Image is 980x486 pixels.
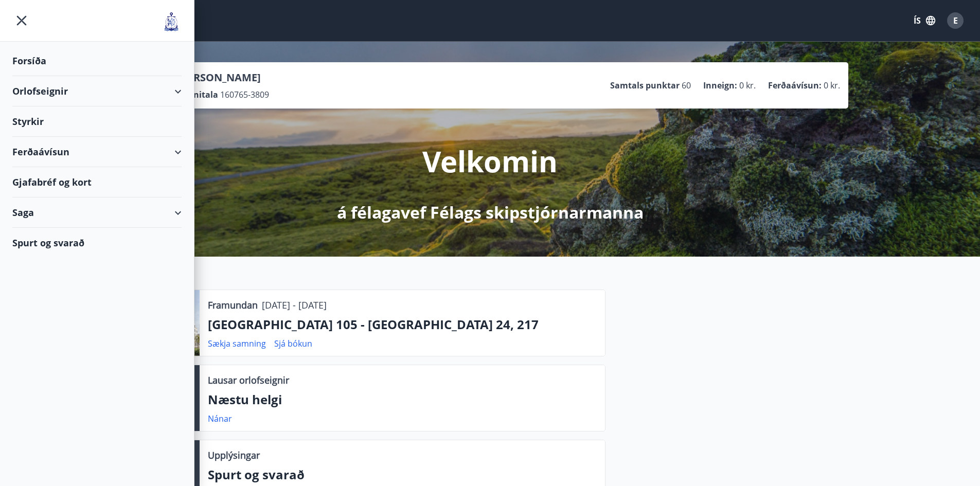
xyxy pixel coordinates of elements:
a: Nánar [208,413,232,424]
div: Styrkir [12,106,182,137]
p: Velkomin [422,141,558,181]
span: 0 kr. [824,80,840,91]
div: Orlofseignir [12,76,182,106]
div: Forsíða [12,46,182,76]
p: [PERSON_NAME] [177,70,269,85]
span: 0 kr. [739,80,756,91]
p: Næstu helgi [208,391,597,408]
span: 60 [682,80,691,91]
div: Gjafabréf og kort [12,167,182,197]
span: E [953,15,958,26]
p: Samtals punktar [610,80,680,91]
p: Lausar orlofseignir [208,373,289,387]
a: Sjá bókun [274,338,312,349]
p: Ferðaávísun : [768,80,822,91]
p: [GEOGRAPHIC_DATA] 105 - [GEOGRAPHIC_DATA] 24, 217 [208,316,597,333]
p: Framundan [208,298,258,312]
p: Spurt og svarað [208,466,597,483]
a: Sækja samning [208,338,266,349]
div: Saga [12,197,182,228]
p: Inneign : [703,80,737,91]
p: Kennitala [177,89,218,100]
button: E [943,8,968,33]
button: ÍS [908,11,941,30]
button: menu [12,11,31,30]
p: Upplýsingar [208,448,260,462]
p: [DATE] - [DATE] [262,298,327,312]
img: union_logo [161,11,182,32]
p: á félagavef Félags skipstjórnarmanna [337,201,644,224]
span: 160765-3809 [220,89,269,100]
div: Ferðaávísun [12,137,182,167]
div: Spurt og svarað [12,228,182,258]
